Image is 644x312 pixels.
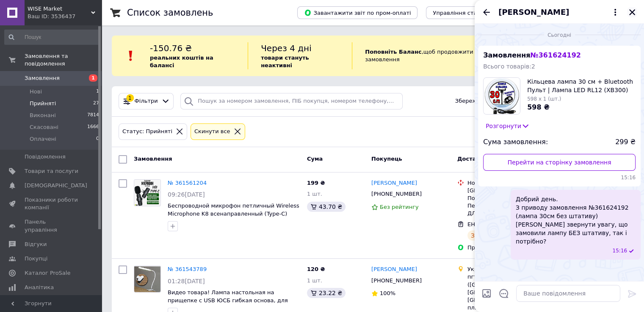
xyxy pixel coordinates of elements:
[467,179,553,187] div: Нова Пошта
[426,6,504,19] button: Управління статусами
[168,266,207,272] a: № 361543789
[127,8,213,18] h1: Список замовлень
[380,290,395,296] span: 100%
[467,221,528,227] span: ЕН: 20451246810245
[371,179,417,187] a: [PERSON_NAME]
[87,123,99,131] span: 1666
[261,55,309,68] b: товари стануть неактивні
[483,174,636,181] span: 15:16 12.09.2025
[307,202,345,212] div: 43.70 ₴
[612,247,627,255] span: 15:16 12.09.2025
[371,265,417,274] a: [PERSON_NAME]
[484,78,520,114] img: 5159066739_w100_h100_koltsevaya-lampa-30.jpg
[483,154,636,171] a: Перейти на сторінку замовлення
[467,230,515,241] div: Заплановано
[530,51,580,59] span: № 361624192
[89,74,97,82] span: 1
[483,51,581,59] span: Замовлення
[168,191,205,198] span: 09:26[DATE]
[527,77,636,94] span: Кільцева лампа 30 см + Bluetooth Пульт | Лампа LED RL12 (XB300) для селфі | Набір блогера USB 5V/2А
[498,7,620,18] button: [PERSON_NAME]
[168,180,207,186] a: № 361561204
[483,63,535,70] span: Всього товарів: 2
[307,288,345,298] div: 23.22 ₴
[371,156,402,162] span: Покупець
[135,97,158,105] span: Фільтри
[124,49,137,62] img: :exclamation:
[297,6,417,19] button: Завантажити звіт по пром-оплаті
[134,265,161,293] a: Фото товару
[433,10,498,16] span: Управління статусами
[4,30,100,45] input: Пошук
[544,32,575,39] span: Сьогодні
[307,156,323,162] span: Cума
[193,127,232,136] div: Cкинути все
[30,100,56,107] span: Прийняті
[467,187,553,218] div: [GEOGRAPHIC_DATA], Поштомат №29594: вул. Педагогічна, 21/1ж (ТІЛЬКИ ДЛЯ МЕШКАНЦІВ)
[307,266,325,272] span: 120 ₴
[627,7,637,17] button: Закрити
[30,123,58,131] span: Скасовані
[25,52,102,68] span: Замовлення та повідомлення
[121,127,174,136] div: Статус: Прийняті
[370,275,423,286] div: [PHONE_NUMBER]
[455,97,513,105] span: Збережені фільтри:
[134,179,161,206] a: Фото товару
[28,5,91,13] span: WISE Market
[150,55,213,68] b: реальних коштів на балансі
[365,49,421,55] b: Поповніть Баланс
[527,103,550,111] span: 598 ₴
[498,7,569,18] span: [PERSON_NAME]
[25,218,78,233] span: Панель управління
[467,265,553,273] div: Укрпошта
[134,180,160,206] img: Фото товару
[25,284,54,291] span: Аналітика
[30,135,56,143] span: Оплачені
[307,277,322,284] span: 1 шт.
[150,43,192,53] span: -150.76 ₴
[25,269,70,277] span: Каталог ProSale
[615,137,636,147] span: 299 ₴
[93,100,99,107] span: 27
[380,204,419,210] span: Без рейтингу
[527,96,561,102] span: 598 x 1 (шт.)
[478,30,641,39] div: 12.09.2025
[307,180,325,186] span: 199 ₴
[25,196,78,211] span: Показники роботи компанії
[25,74,60,82] span: Замовлення
[168,289,288,311] a: Видео товара! Лампа настольная на прищепке с USB ЮСБ гибкая основа, для уроков чтения XSD 206 24 ...
[481,7,492,17] button: Назад
[25,153,66,161] span: Повідомлення
[304,9,411,16] span: Завантажити звіт по пром-оплаті
[28,13,102,20] div: Ваш ID: 3536437
[134,266,160,292] img: Фото товару
[483,121,532,131] button: Розгорнути
[457,156,520,162] span: Доставка та оплата
[25,241,47,248] span: Відгуки
[168,203,299,224] a: Беспроводной микрофон петличный Wireless Microphone K8 всенаправленный (Type-C) [PERSON_NAME] WM
[96,88,99,96] span: 1
[261,43,312,53] span: Через 4 дні
[168,278,205,285] span: 01:28[DATE]
[126,94,134,102] div: 1
[370,189,423,200] div: [PHONE_NUMBER]
[307,191,322,197] span: 1 шт.
[25,182,87,189] span: [DEMOGRAPHIC_DATA]
[467,244,553,252] div: Пром-оплата
[516,195,636,246] span: Добрий день. З приводу замовлення №361624192 (лампа 30см без штативу) [PERSON_NAME] звернути уваг...
[25,255,47,263] span: Покупці
[483,137,548,147] span: Сума замовлення:
[134,156,172,162] span: Замовлення
[352,42,545,69] div: , щоб продовжити отримувати замовлення
[87,112,99,119] span: 7814
[30,112,56,119] span: Виконані
[498,288,509,299] button: Відкрити шаблони відповідей
[467,273,553,312] div: пгт. [GEOGRAPHIC_DATA] ([GEOGRAPHIC_DATA], [GEOGRAPHIC_DATA]. [GEOGRAPHIC_DATA]), 64220, пл. [STR...
[180,93,403,109] input: Пошук за номером замовлення, ПІБ покупця, номером телефону, Email, номером накладної
[96,135,99,143] span: 0
[30,88,42,96] span: Нові
[25,167,78,175] span: Товари та послуги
